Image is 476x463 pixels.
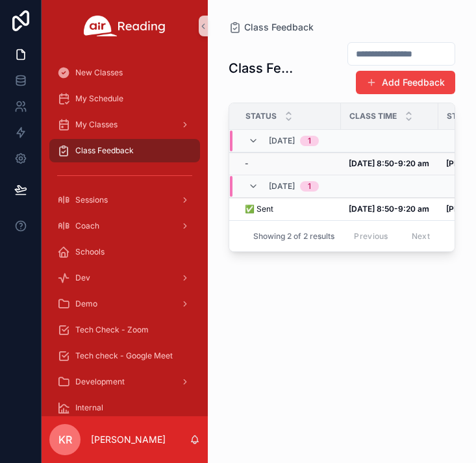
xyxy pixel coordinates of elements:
[245,158,249,169] span: -
[49,139,200,162] a: Class Feedback
[269,136,295,146] span: [DATE]
[269,181,295,192] span: [DATE]
[58,432,72,447] span: KR
[244,21,314,34] span: Class Feedback
[245,204,273,214] span: ✅ Sent
[356,71,455,94] button: Add Feedback
[49,292,200,316] a: Demo
[49,396,200,419] a: Internal
[253,231,334,242] span: Showing 2 of 2 results
[75,221,99,231] span: Coach
[308,136,311,146] div: 1
[49,240,200,264] a: Schools
[75,403,103,413] span: Internal
[75,299,97,309] span: Demo
[75,351,173,361] span: Tech check - Google Meet
[229,59,297,77] h1: Class Feedback
[49,266,200,290] a: Dev
[245,204,333,214] a: ✅ Sent
[349,204,431,214] a: [DATE] 8:50-9:20 am
[49,113,200,136] a: My Classes
[75,377,125,387] span: Development
[75,273,90,283] span: Dev
[245,158,333,169] a: -
[349,158,431,169] a: [DATE] 8:50-9:20 am
[75,195,108,205] span: Sessions
[75,325,149,335] span: Tech Check - Zoom
[349,111,397,121] span: Class Time
[91,433,166,446] p: [PERSON_NAME]
[349,158,429,168] strong: [DATE] 8:50-9:20 am
[49,87,200,110] a: My Schedule
[42,52,208,416] div: scrollable content
[245,111,277,121] span: Status
[49,370,200,394] a: Development
[75,145,134,156] span: Class Feedback
[49,188,200,212] a: Sessions
[75,68,123,78] span: New Classes
[75,247,105,257] span: Schools
[49,214,200,238] a: Coach
[49,344,200,368] a: Tech check - Google Meet
[229,21,314,34] a: Class Feedback
[49,318,200,342] a: Tech Check - Zoom
[349,204,429,214] strong: [DATE] 8:50-9:20 am
[49,61,200,84] a: New Classes
[75,94,123,104] span: My Schedule
[75,119,118,130] span: My Classes
[84,16,166,36] img: App logo
[308,181,311,192] div: 1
